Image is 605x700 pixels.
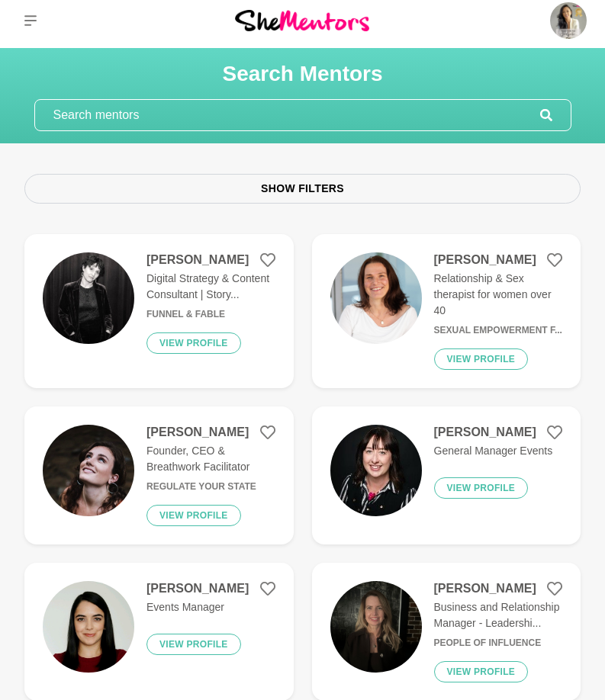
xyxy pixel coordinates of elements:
[43,425,134,516] img: 8185ea49deb297eade9a2e5250249276829a47cd-920x897.jpg
[35,100,540,130] input: Search mentors
[330,581,422,673] img: 4f8ac3869a007e0d1b6b374d8a6623d966617f2f-3024x4032.jpg
[34,60,571,87] h1: Search Mentors
[330,252,422,344] img: d6e4e6fb47c6b0833f5b2b80120bcf2f287bc3aa-2570x2447.jpg
[434,425,553,440] h4: [PERSON_NAME]
[330,425,422,516] img: 21837c0d11a1f80e466b67059185837be14aa2a2-200x200.jpg
[434,271,563,319] p: Relationship & Sex therapist for women over 40
[434,581,563,596] h4: [PERSON_NAME]
[146,599,249,615] p: Events Manager
[146,309,275,320] h6: Funnel & Fable
[434,599,563,631] p: Business and Relationship Manager - Leadershi...
[434,443,553,459] p: General Manager Events
[550,2,587,39] img: Jen Gautier
[146,634,241,655] button: View profile
[146,252,275,268] h4: [PERSON_NAME]
[312,234,581,388] a: [PERSON_NAME]Relationship & Sex therapist for women over 40Sexual Empowerment f...View profile
[146,481,275,493] h6: Regulate Your State
[146,271,275,303] p: Digital Strategy & Content Consultant | Story...
[146,425,275,440] h4: [PERSON_NAME]
[434,637,563,649] h6: People of Influence
[146,443,275,475] p: Founder, CEO & Breathwork Facilitator
[146,332,241,354] button: View profile
[434,661,529,682] button: View profile
[235,10,369,31] img: She Mentors Logo
[146,581,249,596] h4: [PERSON_NAME]
[24,234,294,388] a: [PERSON_NAME]Digital Strategy & Content Consultant | Story...Funnel & FableView profile
[434,325,563,336] h6: Sexual Empowerment f...
[434,477,529,499] button: View profile
[434,348,529,370] button: View profile
[43,581,134,673] img: 1ea2b9738d434bc0df16a508f89119961b5c3612-800x800.jpg
[24,406,294,544] a: [PERSON_NAME]Founder, CEO & Breathwork FacilitatorRegulate Your StateView profile
[312,406,581,544] a: [PERSON_NAME]General Manager EventsView profile
[24,174,581,204] button: Show Filters
[146,505,241,526] button: View profile
[43,252,134,344] img: 1044fa7e6122d2a8171cf257dcb819e56f039831-1170x656.jpg
[434,252,563,268] h4: [PERSON_NAME]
